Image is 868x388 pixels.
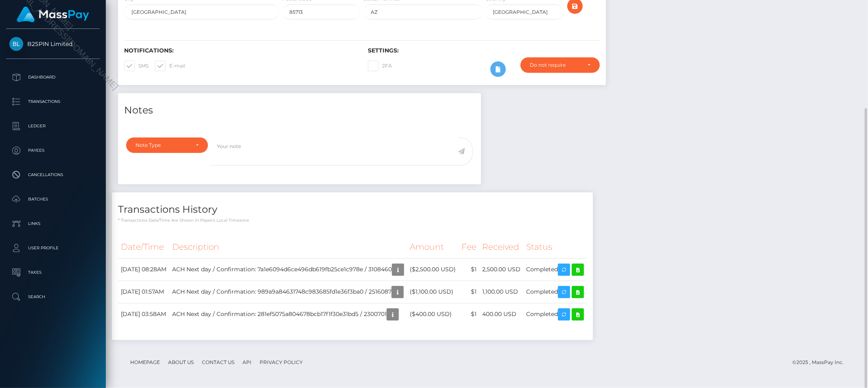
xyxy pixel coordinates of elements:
button: Do not require [520,57,600,73]
td: Completed [523,281,587,303]
h4: Notes [124,103,475,118]
h6: Notifications: [124,47,356,54]
th: Description [169,236,407,258]
td: $1 [459,281,479,303]
td: ($400.00 USD) [407,303,459,325]
td: $1 [459,258,479,281]
td: 400.00 USD [479,303,523,325]
p: Ledger [9,120,96,132]
th: Date/Time [118,236,169,258]
p: Transactions [9,96,96,108]
div: Note Type [136,142,189,148]
label: SMS [124,61,149,71]
a: Homepage [127,356,163,368]
a: Payees [6,140,100,161]
p: Batches [9,193,96,205]
a: Taxes [6,262,100,283]
p: Dashboard [9,71,96,83]
th: Fee [459,236,479,258]
td: ($1,100.00 USD) [407,281,459,303]
td: Completed [523,303,587,325]
a: About Us [165,356,197,368]
img: B2SPIN Limited [9,37,23,51]
a: Ledger [6,116,100,136]
a: User Profile [6,238,100,258]
img: MassPay Logo [17,7,89,22]
td: 2,500.00 USD [479,258,523,281]
td: ($2,500.00 USD) [407,258,459,281]
button: Note Type [126,137,208,153]
label: 2FA [368,61,392,71]
th: Received [479,236,523,258]
a: Batches [6,189,100,209]
a: Transactions [6,92,100,112]
p: Payees [9,144,96,157]
p: Taxes [9,266,96,279]
p: Cancellations [9,169,96,181]
p: * Transactions date/time are shown in payee's local timezone [118,217,587,223]
h6: Settings: [368,47,599,54]
th: Amount [407,236,459,258]
a: Privacy Policy [256,356,306,368]
td: ACH Next day / Confirmation: 989a9a84631748c983685fd1e36f3ba0 / 2516087 [169,281,407,303]
a: Search [6,287,100,307]
p: User Profile [9,242,96,254]
td: $1 [459,303,479,325]
td: 1,100.00 USD [479,281,523,303]
td: [DATE] 08:28AM [118,258,169,281]
div: © 2025 , MassPay Inc. [792,358,850,367]
a: Links [6,214,100,234]
td: Completed [523,258,587,281]
div: Do not require [530,62,581,68]
td: ACH Next day / Confirmation: 281ef5075a804678bcb17f1f30e31bd5 / 2300701 [169,303,407,325]
a: API [239,356,255,368]
td: ACH Next day / Confirmation: 7a1e6094d6ce496db619fb25ce1c978e / 3108460 [169,258,407,281]
span: B2SPIN Limited [6,40,100,48]
label: E-mail [155,61,185,71]
th: Status [523,236,587,258]
a: Contact Us [199,356,238,368]
p: Links [9,218,96,230]
a: Dashboard [6,67,100,87]
p: Search [9,291,96,303]
td: [DATE] 03:58AM [118,303,169,325]
h4: Transactions History [118,203,587,217]
a: Cancellations [6,165,100,185]
td: [DATE] 01:57AM [118,281,169,303]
